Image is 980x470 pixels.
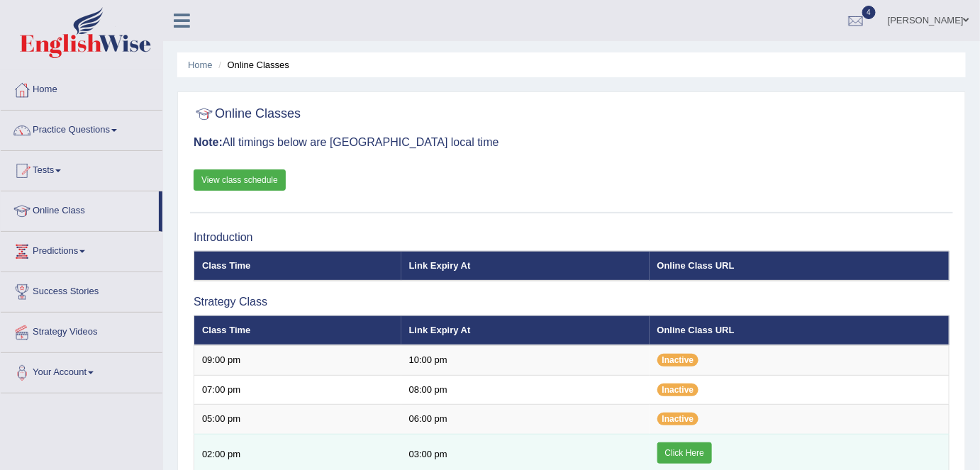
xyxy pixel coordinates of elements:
[650,251,950,281] th: Online Class URL
[194,251,401,281] th: Class Time
[657,442,712,464] a: Click Here
[1,313,162,348] a: Strategy Videos
[194,136,223,148] b: Note:
[194,103,301,125] h2: Online Classes
[657,384,699,396] span: Inactive
[657,413,699,425] span: Inactive
[194,345,401,375] td: 09:00 pm
[1,353,162,388] a: Your Account
[1,272,162,308] a: Success Stories
[194,375,401,405] td: 07:00 pm
[194,315,401,345] th: Class Time
[194,296,950,308] h3: Strategy Class
[1,70,162,106] a: Home
[401,405,650,435] td: 06:00 pm
[194,136,950,149] h3: All timings below are [GEOGRAPHIC_DATA] local time
[215,58,289,72] li: Online Classes
[194,169,286,191] a: View class schedule
[657,354,699,367] span: Inactive
[1,151,162,186] a: Tests
[401,375,650,405] td: 08:00 pm
[401,251,650,281] th: Link Expiry At
[1,111,162,146] a: Practice Questions
[1,232,162,267] a: Predictions
[862,6,876,19] span: 4
[194,231,950,244] h3: Introduction
[194,405,401,435] td: 05:00 pm
[401,345,650,375] td: 10:00 pm
[188,60,213,70] a: Home
[1,191,159,227] a: Online Class
[401,315,650,345] th: Link Expiry At
[650,315,950,345] th: Online Class URL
